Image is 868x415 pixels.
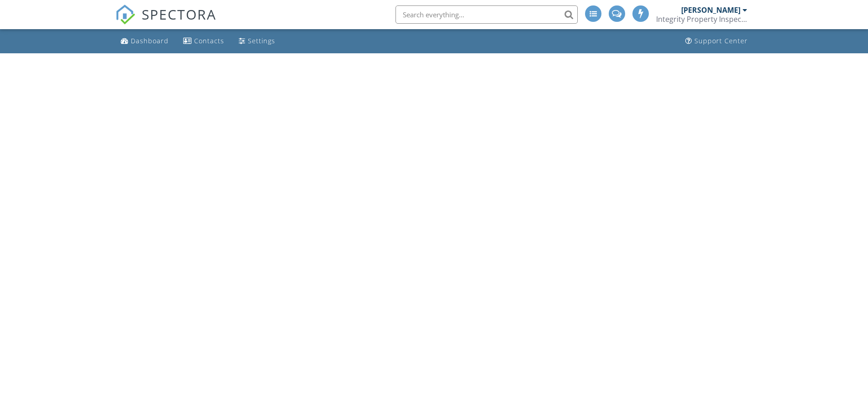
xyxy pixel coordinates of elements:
[395,5,578,24] input: Search everything...
[117,33,172,50] a: Dashboard
[235,33,279,50] a: Settings
[131,36,169,45] div: Dashboard
[194,36,224,45] div: Contacts
[115,5,135,25] img: The Best Home Inspection Software - Spectora
[681,5,740,15] div: [PERSON_NAME]
[115,12,216,31] a: SPECTORA
[248,36,275,45] div: Settings
[180,33,228,50] a: Contacts
[142,5,216,24] span: SPECTORA
[656,15,747,24] div: Integrity Property Inspections
[682,33,751,50] a: Support Center
[694,36,748,45] div: Support Center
